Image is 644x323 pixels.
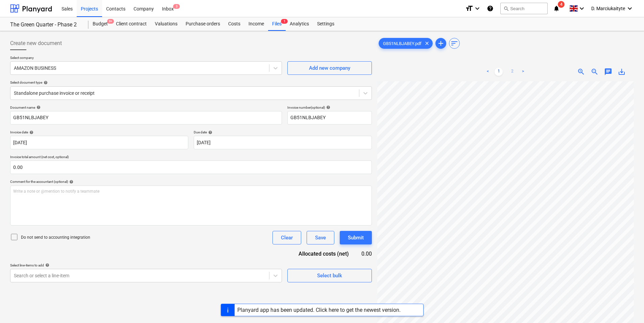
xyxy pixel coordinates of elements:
div: Allocated costs (net) [284,250,360,258]
a: Files1 [268,17,286,31]
span: help [35,105,41,109]
span: D. Marciukaityte [591,6,625,11]
span: sort [450,39,458,47]
a: Client contract [112,17,151,31]
span: help [325,105,330,109]
input: Due date not specified [194,136,372,149]
div: Select bulk [317,271,342,280]
a: Valuations [151,17,182,31]
div: Planyard app has been updated. Click here to get the newest version. [237,307,401,313]
span: help [28,130,33,134]
i: keyboard_arrow_down [578,4,586,13]
div: Select document type [10,80,372,85]
span: add [437,39,445,47]
button: Submit [340,231,372,244]
span: 9+ [107,19,114,24]
iframe: Chat Widget [610,290,644,323]
span: 4 [558,1,565,8]
div: Select line-items to add [10,263,282,267]
div: Add new company [309,64,350,72]
a: Page 2 [508,68,516,76]
i: keyboard_arrow_down [626,4,634,13]
span: search [503,6,509,11]
div: Comment for the accountant (optional) [10,179,372,184]
input: Invoice date not specified [10,136,188,149]
div: Document name [10,105,282,110]
button: Select bulk [287,269,372,282]
a: Costs [224,17,244,31]
div: Due date [194,130,372,134]
button: Clear [272,231,301,244]
div: Clear [281,233,293,242]
a: Analytics [286,17,313,31]
div: The Green Quarter - Phase 2 [10,21,80,28]
p: Do not send to accounting integration [21,235,90,240]
div: Save [315,233,326,242]
i: keyboard_arrow_down [473,4,481,13]
span: 1 [281,19,288,24]
span: clear [423,39,431,47]
button: Save [307,231,334,244]
div: Budget [89,17,112,31]
span: chat [604,68,612,76]
a: Income [244,17,268,31]
a: Purchase orders [182,17,224,31]
span: save_alt [618,68,626,76]
div: 0.00 [360,250,372,258]
span: Create new document [10,39,62,47]
p: Invoice total amount (net cost, optional) [10,155,372,160]
span: help [42,81,48,85]
a: Budget9+ [89,17,112,31]
button: Search [500,3,548,14]
div: Files [268,17,286,31]
span: help [68,180,73,184]
input: Invoice total amount (net cost, optional) [10,160,372,174]
a: Previous page [484,68,492,76]
a: Settings [313,17,338,31]
span: help [207,130,212,134]
span: GB51NLBJABEY.pdf [379,41,426,46]
span: zoom_in [577,68,585,76]
div: GB51NLBJABEY.pdf [379,38,433,49]
i: notifications [553,4,560,13]
a: Next page [519,68,527,76]
i: format_size [465,4,473,13]
input: Invoice number [287,111,372,125]
div: Invoice date [10,130,188,134]
span: help [44,263,49,267]
div: Invoice number (optional) [287,105,372,110]
span: 3 [173,4,180,9]
span: zoom_out [591,68,599,76]
a: Page 1 is your current page [495,68,503,76]
p: Select company [10,56,282,61]
div: Submit [348,233,364,242]
input: Document name [10,111,282,125]
i: Knowledge base [487,4,494,13]
button: Add new company [287,61,372,75]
